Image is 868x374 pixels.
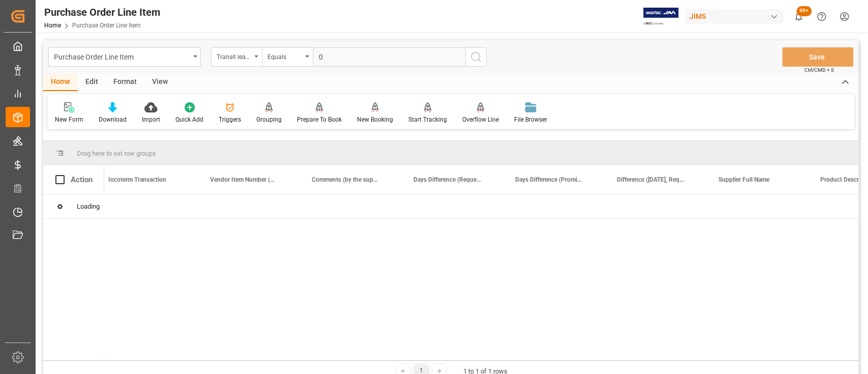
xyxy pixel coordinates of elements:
div: Action [71,175,93,184]
div: Home [43,74,78,91]
div: Edit [78,74,106,91]
button: show 100 new notifications [787,5,810,28]
div: JIMS [685,9,783,24]
div: Overflow Line [462,115,499,124]
div: Purchase Order Line Item [54,50,190,63]
button: Help Center [810,5,833,28]
span: Ctrl/CMD + S [804,66,834,74]
a: Home [44,22,61,29]
div: New Booking [357,115,393,124]
span: Supplier Full Name [719,176,769,183]
button: Save [782,47,853,67]
span: Comments (by the supplier) [312,176,380,183]
span: Incoterm Transaction [108,176,166,183]
div: Quick Add [175,115,203,124]
div: View [144,74,175,91]
img: Exertis%20JAM%20-%20Email%20Logo.jpg_1722504956.jpg [643,8,678,25]
div: Grouping [256,115,282,124]
div: Format [106,74,144,91]
span: Vendor Item Number (By The Supplier) [210,176,278,183]
div: Download [99,115,127,124]
div: Transit lead time [217,50,251,62]
span: Days Difference (Promised - Request) [515,176,583,183]
span: Days Difference (Request - Order) [413,176,482,183]
button: search button [465,47,487,67]
span: 99+ [796,6,812,16]
div: New Form [55,115,83,124]
button: open menu [211,47,262,67]
div: Import [142,115,160,124]
button: open menu [48,47,201,67]
div: Equals [267,50,302,62]
div: Purchase Order Line Item [44,5,160,20]
span: Difference ([DATE], Request) [617,176,685,183]
button: open menu [262,47,313,67]
div: Prepare To Book [297,115,342,124]
span: Drag here to set row groups [77,150,156,157]
div: Triggers [219,115,241,124]
div: File Browser [514,115,547,124]
input: Type to search [313,47,465,67]
div: Start Tracking [408,115,447,124]
button: JIMS [685,7,787,26]
span: Loading [77,203,100,210]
